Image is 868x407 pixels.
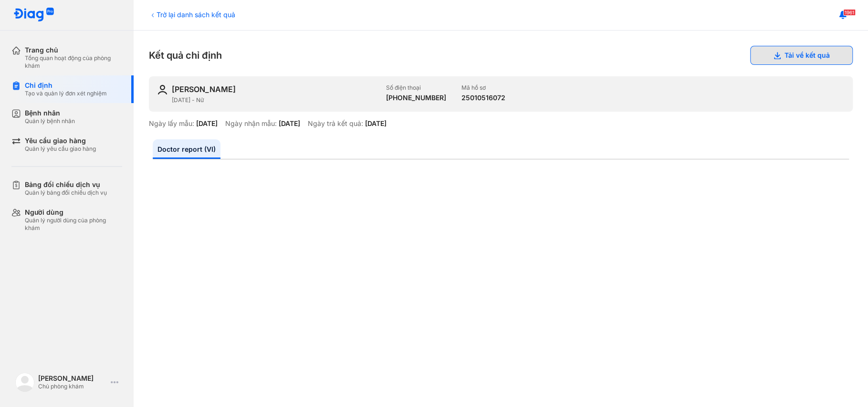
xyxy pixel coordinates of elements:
div: Trang chủ [25,46,122,54]
div: [DATE] - Nữ [172,96,378,104]
span: 1961 [843,9,856,16]
div: Tổng quan hoạt động của phòng khám [25,54,122,70]
div: Trở lại danh sách kết quả [149,10,235,20]
div: Ngày lấy mẫu: [149,119,194,128]
img: logo [15,373,34,392]
div: 25010516072 [461,94,505,102]
button: Tải về kết quả [750,46,853,65]
div: [DATE] [279,119,300,128]
div: [PHONE_NUMBER] [386,94,446,102]
div: Bệnh nhân [25,109,75,117]
div: Chủ phòng khám [38,383,107,390]
div: [PERSON_NAME] [38,374,107,383]
div: Ngày trả kết quả: [308,119,363,128]
div: [PERSON_NAME] [172,84,236,94]
div: [DATE] [365,119,387,128]
div: Người dùng [25,208,122,217]
img: user-icon [157,84,168,95]
a: Doctor report (VI) [153,139,220,159]
div: Số điện thoại [386,84,446,92]
div: Tạo và quản lý đơn xét nghiệm [25,90,107,97]
div: Yêu cầu giao hàng [25,136,96,145]
div: [DATE] [196,119,218,128]
div: Bảng đối chiếu dịch vụ [25,180,107,189]
div: Kết quả chỉ định [149,46,853,65]
div: Quản lý bảng đối chiếu dịch vụ [25,189,107,197]
div: Quản lý yêu cầu giao hàng [25,145,96,153]
div: Mã hồ sơ [461,84,505,92]
div: Quản lý bệnh nhân [25,117,75,125]
div: Ngày nhận mẫu: [225,119,277,128]
img: logo [13,8,54,22]
div: Chỉ định [25,81,107,90]
div: Quản lý người dùng của phòng khám [25,217,122,232]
